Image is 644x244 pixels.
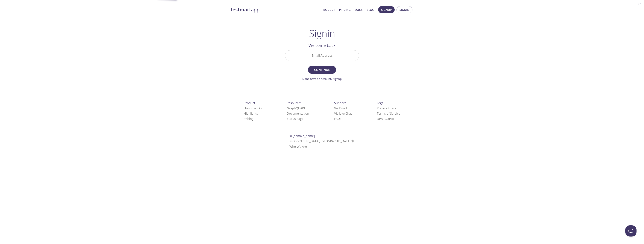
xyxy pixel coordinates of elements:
button: Signin [397,6,412,13]
a: Product [322,7,335,12]
span: [GEOGRAPHIC_DATA], [GEOGRAPHIC_DATA] [289,139,355,143]
a: Terms of Service [377,111,400,116]
h2: Welcome back [285,42,359,49]
h1: Signin [309,28,335,39]
span: Support [334,101,346,105]
a: How it works [244,106,262,110]
a: GraphQL API [287,106,305,110]
span: Product [244,101,255,105]
strong: testmail [231,6,250,13]
a: Pricing [339,7,351,12]
span: © [DOMAIN_NAME] [289,134,315,138]
span: Signup [381,7,392,12]
button: Signup [378,6,395,13]
a: Documentation [287,111,309,116]
a: Highlights [244,111,258,116]
a: Via Email [334,106,347,110]
span: Signin [400,7,409,12]
a: FAQ [334,117,341,121]
button: Continue [308,66,336,74]
a: Pricing [244,117,253,121]
span: s [340,117,341,121]
a: Privacy Policy [377,106,396,110]
span: Resources [287,101,302,105]
a: Blog [367,7,374,12]
span: Continue [312,67,332,72]
a: Don't have an account? Signup [302,77,342,81]
span: Legal [377,101,384,105]
a: testmail.app [231,7,319,13]
a: Who We Are [289,145,307,149]
a: Via Live Chat [334,111,352,116]
a: Status Page [287,117,303,121]
a: Docs [355,7,362,12]
iframe: Help Scout Beacon - Open [625,225,637,237]
a: DPA (GDPR) [377,117,394,121]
